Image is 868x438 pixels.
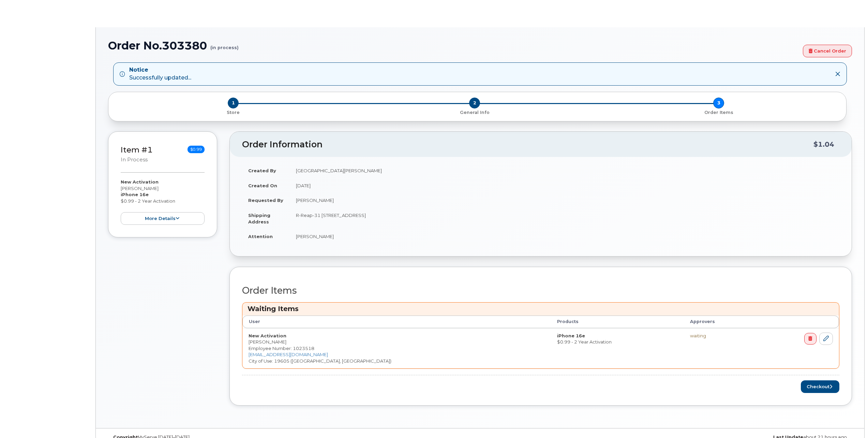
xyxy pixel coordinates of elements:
[801,380,839,393] button: Checkout
[210,40,239,50] small: (in process)
[249,346,314,351] span: Employee Number: 1023518
[121,179,205,225] div: [PERSON_NAME] $0.99 - 2 Year Activation
[353,108,597,116] a: 2 General Info
[249,352,328,357] a: [EMAIL_ADDRESS][DOMAIN_NAME]
[551,316,684,328] th: Products
[129,66,191,74] strong: Notice
[242,316,551,328] th: User
[290,208,839,229] td: R-Reap-31 [STREET_ADDRESS]
[813,138,834,151] div: $1.04
[684,316,758,328] th: Approvers
[248,198,283,203] strong: Requested By
[290,163,839,178] td: [GEOGRAPHIC_DATA][PERSON_NAME]
[290,178,839,193] td: [DATE]
[117,109,350,116] p: Store
[228,98,239,108] span: 1
[355,109,594,116] p: General Info
[551,328,684,368] td: $0.99 - 2 Year Activation
[188,146,205,153] span: $0.99
[108,40,799,52] h1: Order No.303380
[469,98,480,108] span: 2
[121,145,153,155] a: Item #1
[248,168,276,173] strong: Created By
[690,333,752,339] div: waiting
[248,183,277,188] strong: Created On
[242,286,839,296] h2: Order Items
[803,45,852,57] a: Cancel Order
[242,140,813,149] h2: Order Information
[290,193,839,208] td: [PERSON_NAME]
[248,213,270,224] strong: Shipping Address
[121,192,149,197] strong: iPhone 16e
[121,212,205,225] button: more details
[248,234,273,239] strong: Attention
[249,333,286,338] strong: New Activation
[114,108,353,116] a: 1 Store
[290,229,839,244] td: [PERSON_NAME]
[557,333,585,338] strong: iPhone 16e
[248,304,834,313] h3: Waiting Items
[121,157,148,163] small: in process
[129,66,191,82] div: Successfully updated...
[242,328,551,368] td: [PERSON_NAME] City of Use: 19605 ([GEOGRAPHIC_DATA], [GEOGRAPHIC_DATA])
[121,179,159,185] strong: New Activation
